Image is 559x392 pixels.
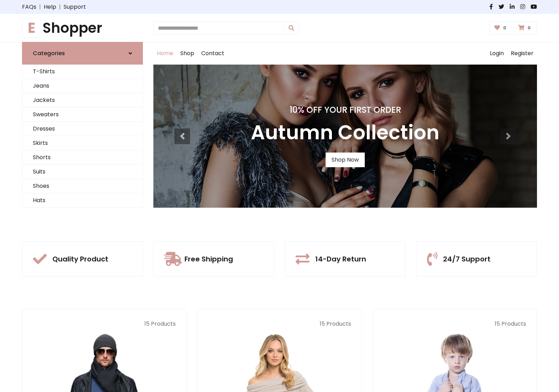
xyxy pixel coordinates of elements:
span: 0 [526,25,532,31]
h5: 14-Day Return [315,255,366,263]
h5: Free Shipping [184,255,233,263]
a: Hats [22,193,143,208]
p: 15 Products [33,320,176,328]
h6: Categories [33,50,65,57]
a: Register [507,42,537,65]
h4: 10% Off Your First Order [251,105,440,115]
a: Sweaters [22,108,143,122]
h3: Autumn Collection [251,121,440,144]
a: Login [486,42,507,65]
a: FAQs [22,3,36,11]
a: Jackets [22,93,143,108]
a: Home [153,42,177,65]
a: Contact [198,42,228,65]
h5: 24/7 Support [443,255,491,263]
span: E [22,18,41,38]
a: Support [64,3,86,11]
span: | [36,3,44,11]
a: Shop [177,42,198,65]
a: Suits [22,165,143,179]
span: | [56,3,64,11]
h5: Quality Product [52,255,108,263]
a: 0 [514,21,537,35]
a: Skirts [22,136,143,150]
a: 0 [490,21,513,35]
a: Shop Now [326,153,365,167]
span: 0 [501,25,508,31]
a: T-Shirts [22,65,143,79]
a: Categories [22,42,143,65]
a: Dresses [22,122,143,136]
h1: Shopper [22,20,143,36]
a: Shoes [22,179,143,193]
a: Help [44,3,56,11]
a: Shorts [22,150,143,165]
a: Jeans [22,79,143,93]
p: 15 Products [383,320,526,328]
a: EShopper [22,20,143,36]
p: 15 Products [208,320,351,328]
